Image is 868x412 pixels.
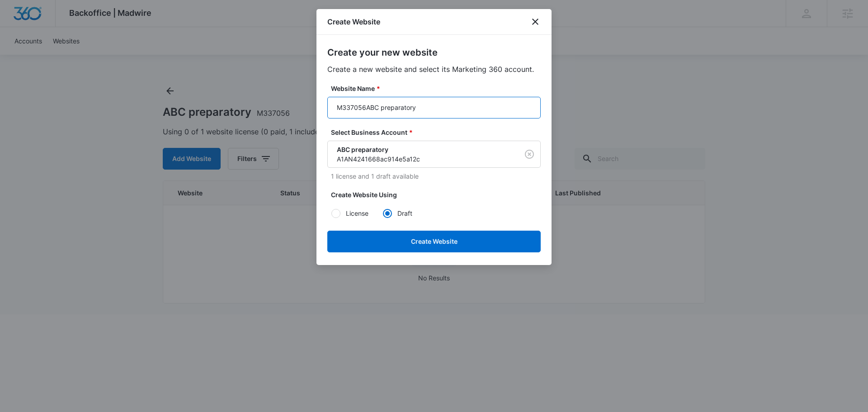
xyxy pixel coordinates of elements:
button: Clear [522,147,537,161]
h1: Create Website [327,16,380,27]
p: 1 license and 1 draft available [331,171,541,181]
p: ABC preparatory [337,145,506,154]
button: close [530,16,541,27]
h2: Create your new website [327,46,541,59]
label: Draft [382,208,434,218]
label: License [331,208,382,218]
label: Select Business Account [331,128,544,137]
label: Create Website Using [331,190,544,199]
label: Website Name [331,84,544,93]
button: Create Website [327,231,541,252]
p: Create a new website and select its Marketing 360 account. [327,64,541,75]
